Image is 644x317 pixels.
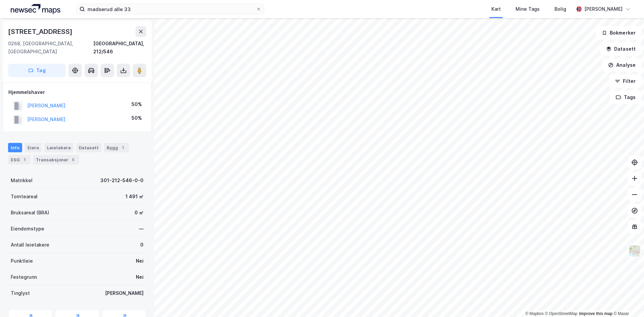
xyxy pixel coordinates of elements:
div: Hjemmelshaver [8,88,146,96]
div: 1 [119,144,126,151]
div: 0 ㎡ [135,209,144,217]
div: Punktleie [11,257,33,265]
div: Datasett [76,143,101,152]
div: Eiere [25,143,42,152]
div: 1 [21,156,28,163]
a: OpenStreetMap [545,311,578,316]
button: Tag [8,64,66,77]
div: Tinglyst [11,289,30,297]
div: Kontrollprogram for chat [610,285,644,317]
img: logo.a4113a55bc3d86da70a041830d287a7e.svg [11,4,60,14]
div: 0268, [GEOGRAPHIC_DATA], [GEOGRAPHIC_DATA] [8,40,93,56]
div: Kart [491,5,501,13]
div: 0 [140,241,144,249]
button: Tags [610,91,641,104]
div: Mine Tags [516,5,540,13]
button: Filter [609,74,641,88]
div: 5 [70,156,76,163]
div: [STREET_ADDRESS] [8,26,74,37]
div: 50% [131,114,142,122]
div: [PERSON_NAME] [584,5,623,13]
div: Bygg [104,143,129,152]
div: Matrikkel [11,176,33,184]
div: Info [8,143,22,152]
div: — [139,225,144,233]
div: 1 491 ㎡ [125,193,144,201]
img: Z [628,245,641,257]
div: Tomteareal [11,193,38,201]
div: Transaksjoner [33,155,79,164]
div: [GEOGRAPHIC_DATA], 212/546 [93,40,146,56]
div: 50% [131,100,142,108]
div: Eiendomstype [11,225,44,233]
div: Nei [136,273,144,281]
button: Analyse [602,58,641,72]
div: Bolig [554,5,566,13]
div: Festegrunn [11,273,37,281]
iframe: Chat Widget [610,285,644,317]
div: ESG [8,155,31,164]
input: Søk på adresse, matrikkel, gårdeiere, leietakere eller personer [85,4,256,14]
a: Improve this map [579,311,612,316]
div: Nei [136,257,144,265]
div: Leietakere [44,143,73,152]
button: Datasett [600,42,641,56]
a: Mapbox [525,311,544,316]
div: [PERSON_NAME] [105,289,144,297]
div: Antall leietakere [11,241,49,249]
div: 301-212-546-0-0 [100,176,144,184]
div: Bruksareal (BRA) [11,209,49,217]
button: Bokmerker [596,26,641,40]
